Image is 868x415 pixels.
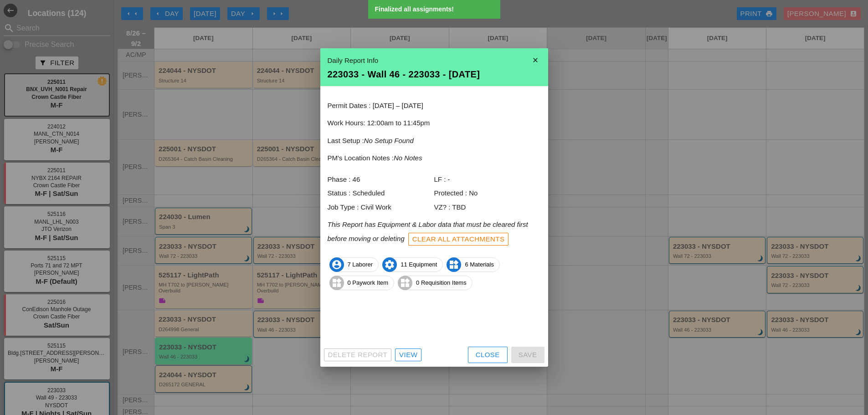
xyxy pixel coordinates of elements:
[382,257,397,272] i: settings
[328,220,528,242] i: This Report has Equipment & Labor data that must be cleared first before moving or deleting
[398,276,472,290] span: 0 Requisition Items
[399,350,417,360] div: View
[328,202,434,213] div: Job Type : Civil Work
[447,257,461,272] i: widgets
[394,154,422,162] i: No Notes
[329,257,344,272] i: account_circle
[412,234,505,245] div: Clear All Attachments
[468,347,508,363] button: Close
[328,101,541,111] p: Permit Dates : [DATE] – [DATE]
[328,118,541,128] p: Work Hours: 12:00am to 11:45pm
[476,350,500,360] div: Close
[329,276,344,290] i: widgets
[408,233,509,246] button: Clear All Attachments
[398,276,412,290] i: widgets
[434,174,541,185] div: LF : -
[328,188,434,199] div: Status : Scheduled
[447,257,499,272] span: 6 Materials
[375,5,496,14] div: Finalized all assignments!
[526,51,544,69] i: close
[395,348,421,361] a: View
[434,202,541,213] div: VZ? : TBD
[434,188,541,199] div: Protected : No
[328,70,541,79] div: 223033 - Wall 46 - 223033 - [DATE]
[330,257,379,272] span: 7 Laborer
[328,136,541,146] p: Last Setup :
[364,137,414,144] i: No Setup Found
[383,257,442,272] span: 11 Equipment
[328,174,434,185] div: Phase : 46
[328,153,541,164] p: PM's Location Notes :
[328,56,541,66] div: Daily Report Info
[330,276,394,290] span: 0 Paywork Item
